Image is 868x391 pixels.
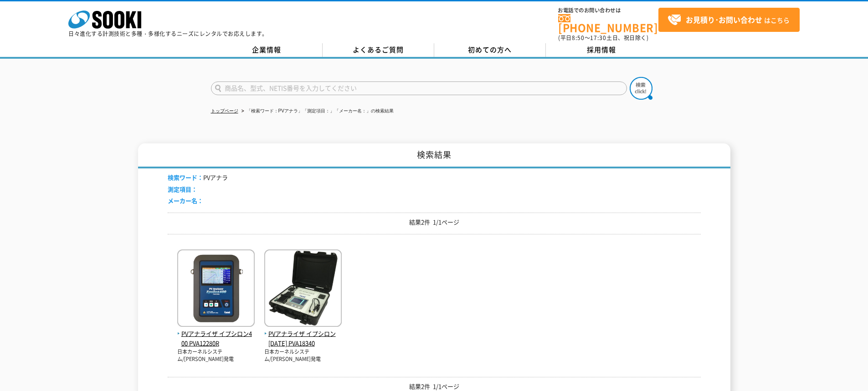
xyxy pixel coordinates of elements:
[558,8,658,13] span: お電話でのお問い合わせは
[434,43,546,57] a: 初めての方へ
[211,43,323,57] a: 企業情報
[668,13,790,27] span: はこちら
[177,329,255,348] span: PVアナライザ イプシロン400 PVA12280R
[630,77,652,100] img: btn_search.png
[211,81,627,95] input: 商品名、型式、NETIS番号を入力してください
[546,43,657,57] a: 採用情報
[138,143,730,168] h1: 検索結果
[211,108,238,113] a: トップページ
[240,107,394,116] li: 「検索ワード：PVアナラ」「測定項目：」「メーカー名：」の検索結果
[168,218,701,227] p: 結果2件 1/1ページ
[177,348,255,363] p: 日本カーネルシステム/[PERSON_NAME]発電
[590,34,606,42] span: 17:30
[264,320,342,348] a: PVアナライザ イプシロン[DATE] PVA18340
[264,329,342,348] span: PVアナライザ イプシロン[DATE] PVA18340
[177,320,255,348] a: PVアナライザ イプシロン400 PVA12280R
[468,45,512,55] span: 初めての方へ
[168,185,197,193] span: 測定項目：
[168,196,203,205] span: メーカー名：
[168,173,228,183] li: PVアナラ
[323,43,434,57] a: よくあるご質問
[264,249,342,329] img: PVA18340
[572,34,585,42] span: 8:50
[177,249,255,329] img: PVA12280R
[558,34,648,42] span: (平日 ～ 土日、祝日除く)
[686,14,762,25] strong: お見積り･お問い合わせ
[68,31,268,36] p: 日々進化する計測技術と多種・多様化するニーズにレンタルでお応えします。
[264,348,342,363] p: 日本カーネルシステム/[PERSON_NAME]発電
[658,8,800,32] a: お見積り･お問い合わせはこちら
[558,14,658,33] a: [PHONE_NUMBER]
[168,173,203,182] span: 検索ワード：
